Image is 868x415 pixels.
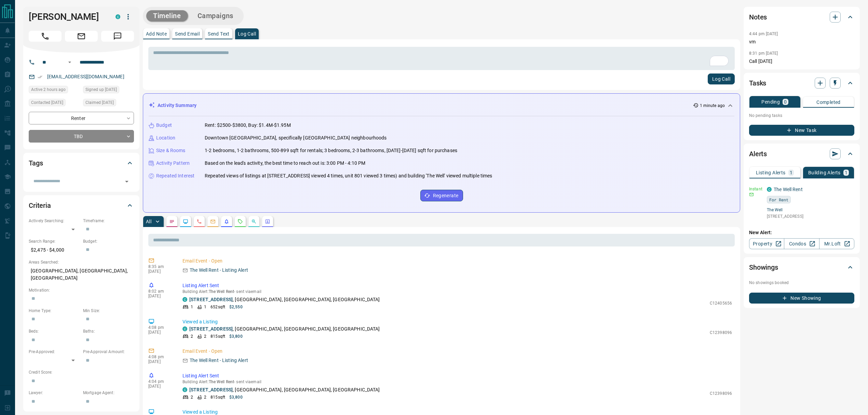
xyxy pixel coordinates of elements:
[189,325,380,333] p: , [GEOGRAPHIC_DATA], [GEOGRAPHIC_DATA], [GEOGRAPHIC_DATA]
[146,31,167,36] p: Add Note
[749,58,854,65] p: Call [DATE]
[208,31,230,36] p: Send Text
[29,158,43,169] h2: Tags
[189,387,233,392] a: [STREET_ADDRESS]
[767,187,772,192] div: condos.ca
[749,125,854,136] button: New Task
[29,244,80,256] p: $2,475 - $4,000
[182,318,732,325] p: Viewed a Listing
[749,38,854,45] p: vm
[189,326,233,332] a: [STREET_ADDRESS]
[148,325,172,330] p: 4:08 pm
[146,219,151,224] p: All
[749,293,854,304] button: New Showing
[122,177,132,186] button: Open
[211,394,225,400] p: 815 sqft
[29,11,105,22] h1: [PERSON_NAME]
[205,160,365,167] p: Based on the lead's activity, the best time to reach out is: 3:00 PM - 4:10 PM
[749,280,854,286] p: No showings booked
[83,99,134,108] div: Wed Sep 03 2025
[749,31,778,36] p: 4:44 pm [DATE]
[29,112,134,124] div: Renter
[148,289,172,294] p: 8:02 am
[749,148,767,159] h2: Alerts
[148,294,172,298] p: [DATE]
[229,333,243,339] p: $3,800
[175,31,200,36] p: Send Email
[708,73,735,84] button: Log Call
[148,359,172,364] p: [DATE]
[420,190,463,201] button: Regenerate
[116,14,120,19] div: condos.ca
[816,100,841,105] p: Completed
[749,259,854,276] div: Showings
[774,187,803,192] a: The Well Rent
[156,147,186,154] p: Size & Rooms
[204,304,206,310] p: 1
[191,333,193,339] p: 2
[148,354,172,359] p: 4:08 pm
[182,372,732,379] p: Listing Alert Sent
[229,394,243,400] p: $3,800
[196,219,202,224] svg: Calls
[182,387,187,392] div: condos.ca
[83,349,134,355] p: Pre-Approval Amount:
[29,99,80,108] div: Mon Sep 08 2025
[710,330,732,336] p: C12398096
[189,297,233,302] a: [STREET_ADDRESS]
[83,308,134,314] p: Min Size:
[153,50,730,67] textarea: To enrich screen reader interactions, please activate Accessibility in Grammarly extension settings
[156,172,194,179] p: Repeated Interest
[29,349,80,355] p: Pre-Approved:
[749,238,784,249] a: Property
[31,99,63,106] span: Contacted [DATE]
[205,122,291,129] p: Rent: $2500-$3800, Buy: $1.4M-$1.95M
[148,269,172,274] p: [DATE]
[784,238,819,249] a: Condos
[148,330,172,335] p: [DATE]
[29,200,51,211] h2: Criteria
[182,297,187,302] div: condos.ca
[29,155,134,171] div: Tags
[205,134,387,142] p: Downtown [GEOGRAPHIC_DATA], specifically [GEOGRAPHIC_DATA] neighbourhoods
[85,99,114,106] span: Claimed [DATE]
[29,130,134,143] div: TBD
[211,333,225,339] p: 815 sqft
[749,262,778,273] h2: Showings
[101,31,134,42] span: Message
[47,74,124,79] a: [EMAIL_ADDRESS][DOMAIN_NAME]
[182,379,732,384] p: Building Alert : - sent via email
[183,219,188,224] svg: Lead Browsing Activity
[211,304,225,310] p: 652 sqft
[182,282,732,289] p: Listing Alert Sent
[224,219,229,224] svg: Listing Alerts
[756,170,786,175] p: Listing Alerts
[749,146,854,162] div: Alerts
[209,289,234,294] span: The Well Rent
[191,10,240,22] button: Campaigns
[204,333,206,339] p: 2
[29,308,80,314] p: Home Type:
[251,219,257,224] svg: Opportunities
[182,348,732,355] p: Email Event - Open
[29,31,62,42] span: Call
[265,219,270,224] svg: Agent Actions
[749,51,778,56] p: 8:31 pm [DATE]
[182,326,187,331] div: condos.ca
[238,31,256,36] p: Log Call
[700,103,725,109] p: 1 minute ago
[156,134,175,142] p: Location
[189,296,380,303] p: , [GEOGRAPHIC_DATA], [GEOGRAPHIC_DATA], [GEOGRAPHIC_DATA]
[29,197,134,214] div: Criteria
[83,218,134,224] p: Timeframe:
[710,390,732,397] p: C12398096
[29,287,134,293] p: Motivation:
[189,386,380,393] p: , [GEOGRAPHIC_DATA], [GEOGRAPHIC_DATA], [GEOGRAPHIC_DATA]
[845,170,847,175] p: 1
[749,110,854,121] p: No pending tasks
[29,369,134,375] p: Credit Score:
[749,229,854,236] p: New Alert:
[66,58,74,66] button: Open
[149,99,734,112] div: Activity Summary1 minute ago
[767,207,854,212] a: The Well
